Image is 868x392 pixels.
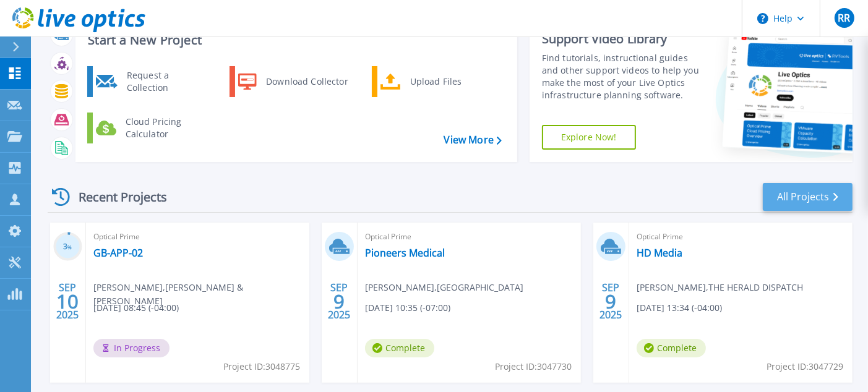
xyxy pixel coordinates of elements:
[93,230,302,244] span: Optical Prime
[260,69,353,94] div: Download Collector
[763,183,853,211] a: All Projects
[56,279,79,324] div: SEP 2025
[542,52,703,101] div: Find tutorials, instructional guides and other support videos to help you make the most of your L...
[87,113,214,143] a: Cloud Pricing Calculator
[637,230,845,244] span: Optical Prime
[56,296,79,307] span: 10
[119,116,211,140] div: Cloud Pricing Calculator
[542,125,636,150] a: Explore Now!
[333,296,345,307] span: 9
[767,360,843,373] span: Project ID: 3047729
[365,230,574,244] span: Optical Prime
[327,279,351,324] div: SEP 2025
[605,296,616,307] span: 9
[121,69,211,94] div: Request a Collection
[93,281,309,308] span: [PERSON_NAME] , [PERSON_NAME] & [PERSON_NAME]
[88,33,501,47] h3: Start a New Project
[637,301,722,315] span: [DATE] 13:34 (-04:00)
[87,66,214,97] a: Request a Collection
[838,13,850,23] span: RR
[93,247,143,259] a: GB-APP-02
[67,244,72,250] span: %
[444,134,502,146] a: View More
[223,360,300,373] span: Project ID: 3048775
[404,69,496,94] div: Upload Files
[365,281,523,294] span: [PERSON_NAME] , [GEOGRAPHIC_DATA]
[365,339,434,357] span: Complete
[230,66,356,97] a: Download Collector
[93,301,179,315] span: [DATE] 08:45 (-04:00)
[637,281,803,294] span: [PERSON_NAME] , THE HERALD DISPATCH
[365,301,450,315] span: [DATE] 10:35 (-07:00)
[637,339,706,357] span: Complete
[53,240,82,254] h3: 3
[542,31,703,47] div: Support Video Library
[637,247,682,259] a: HD Media
[48,182,184,212] div: Recent Projects
[495,360,572,373] span: Project ID: 3047730
[599,279,622,324] div: SEP 2025
[372,66,499,97] a: Upload Files
[93,339,170,357] span: In Progress
[365,247,445,259] a: Pioneers Medical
